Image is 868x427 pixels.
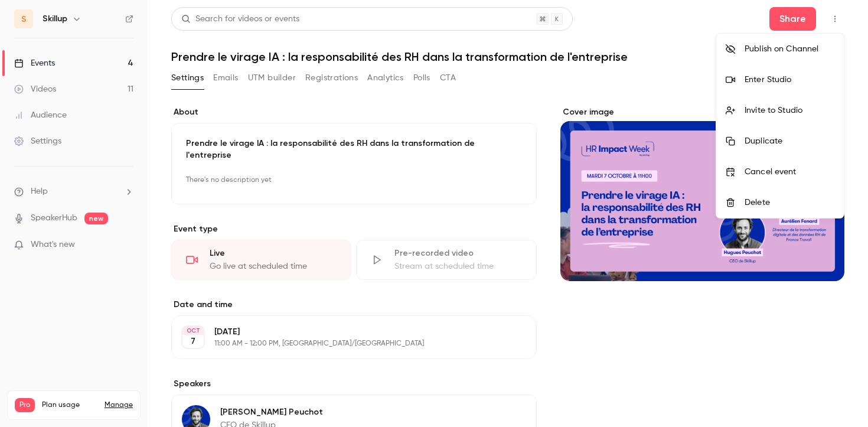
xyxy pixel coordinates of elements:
[745,166,834,178] div: Cancel event
[745,74,834,86] div: Enter Studio
[745,197,834,208] div: Delete
[745,43,834,55] div: Publish on Channel
[745,105,834,116] div: Invite to Studio
[745,135,834,147] div: Duplicate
